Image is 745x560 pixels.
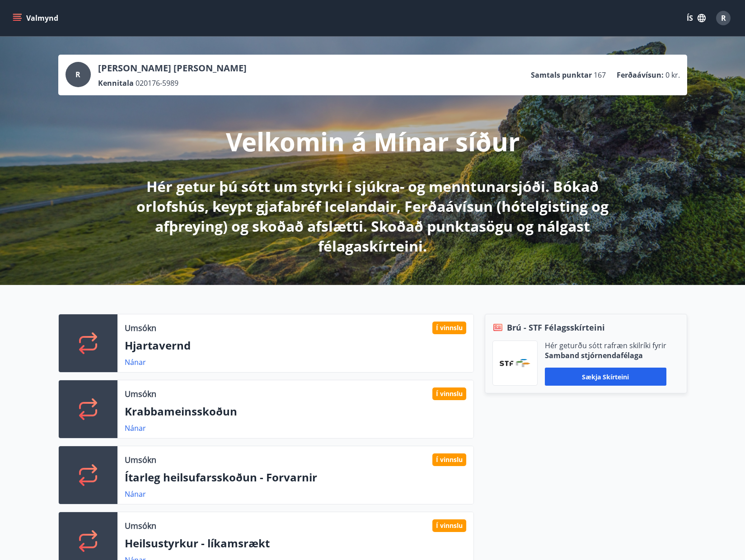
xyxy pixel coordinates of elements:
[125,536,466,551] p: Heilsustyrkur - líkamsrækt
[125,388,156,400] p: Umsókn
[594,70,606,80] span: 167
[432,322,466,334] div: Í vinnslu
[500,359,530,367] img: vjCaq2fThgY3EUYqSgpjEiBg6WP39ov69hlhuPVN.png
[507,322,605,333] span: Brú - STF Félagsskírteini
[125,489,146,499] a: Nánar
[11,10,62,26] button: menu
[545,350,666,360] p: Samband stjórnendafélaga
[134,177,611,256] p: Hér getur þú sótt um styrki í sjúkra- og menntunarsjóði. Bókað orlofshús, keypt gjafabréf Iceland...
[531,70,592,80] p: Samtals punktar
[125,322,156,334] p: Umsókn
[125,520,156,532] p: Umsókn
[545,341,666,350] p: Hér geturðu sótt rafræn skilríki fyrir
[682,10,711,26] button: ÍS
[721,13,726,23] span: R
[432,387,466,400] div: Í vinnslu
[125,338,466,353] p: Hjartavernd
[226,124,520,159] p: Velkomin á Mínar síður
[136,78,178,88] span: 020176-5989
[617,70,664,80] p: Ferðaávísun :
[98,62,247,75] p: [PERSON_NAME] [PERSON_NAME]
[432,453,466,466] div: Í vinnslu
[545,368,666,386] button: Sækja skírteini
[712,7,734,29] button: R
[432,519,466,532] div: Í vinnslu
[125,470,466,485] p: Ítarleg heilsufarsskoðun - Forvarnir
[75,70,80,79] span: R
[125,357,146,367] a: Nánar
[125,423,146,433] a: Nánar
[98,78,134,88] p: Kennitala
[125,454,156,466] p: Umsókn
[665,70,680,80] span: 0 kr.
[125,404,466,419] p: Krabbameinsskoðun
